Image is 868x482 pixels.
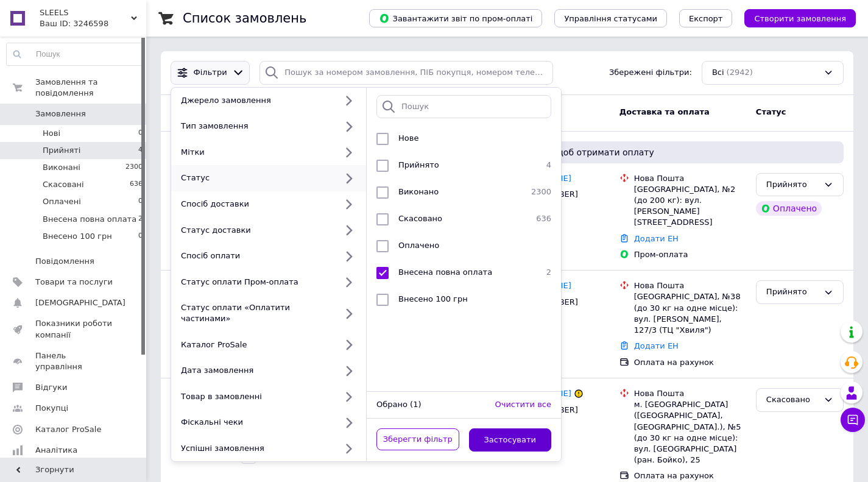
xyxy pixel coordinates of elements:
[35,297,125,308] span: [DEMOGRAPHIC_DATA]
[176,95,336,106] div: Джерело замовлення
[634,291,746,336] div: [GEOGRAPHIC_DATA], №38 (до 30 кг на одне місце): вул. [PERSON_NAME], 127/3 (ТЦ "Хвиля")
[536,267,551,278] span: 2
[379,13,532,24] span: Завантажити звіт по пром-оплаті
[398,160,439,169] span: Прийнято
[138,145,143,156] span: 4
[634,249,746,260] div: Пром-оплата
[634,388,746,399] div: Нова Пошта
[634,470,746,481] div: Оплата на рахунок
[138,214,143,225] span: 2
[679,9,733,27] button: Експорт
[35,350,113,372] span: Панель управління
[619,107,710,116] span: Доставка та оплата
[7,43,143,65] input: Пошук
[376,95,551,119] input: Пошук
[35,424,101,435] span: Каталог ProSale
[259,61,553,85] input: Пошук за номером замовлення, ПІБ покупця, номером телефону, Email, номером накладної
[40,18,146,29] div: Ваш ID: 3246598
[138,196,143,207] span: 0
[43,162,80,173] span: Виконані
[609,67,692,79] span: Збережені фільтри:
[43,196,81,207] span: Оплачені
[732,13,856,23] a: Створити замовлення
[183,11,306,26] h1: Список замовлень
[536,160,551,171] span: 4
[40,7,131,18] span: SLEELS
[727,68,753,77] span: (2942)
[138,231,143,242] span: 0
[383,434,453,445] span: Зберегти фільтр
[130,179,143,190] span: 636
[35,256,94,267] span: Повідомлення
[634,399,746,466] div: м. [GEOGRAPHIC_DATA] ([GEOGRAPHIC_DATA], [GEOGRAPHIC_DATA].), №5 (до 30 кг на одне місце): вул. [...
[176,391,336,402] div: Товар в замовленні
[176,339,336,350] div: Каталог ProSale
[176,277,336,288] div: Статус оплати Пром-оплата
[634,357,746,368] div: Оплата на рахунок
[756,201,822,216] div: Оплачено
[398,187,439,196] span: Виконано
[35,277,113,288] span: Товари та послуги
[754,14,846,23] span: Створити замовлення
[43,214,136,225] span: Внесена повна оплата
[689,14,723,23] span: Експорт
[712,67,724,79] span: Всі
[766,179,819,191] div: Прийнято
[194,67,227,79] span: Фільтри
[376,428,459,451] button: Зберегти фільтр
[536,213,551,225] span: 636
[35,108,86,119] span: Замовлення
[176,417,336,428] div: Фіскальні чеки
[176,302,336,324] div: Статус оплати «Оплатити частинами»
[35,403,68,414] span: Покупці
[634,341,679,350] a: Додати ЕН
[43,145,80,156] span: Прийняті
[176,172,336,183] div: Статус
[43,231,112,242] span: Внесено 100 грн
[43,128,60,139] span: Нові
[398,133,418,143] span: Нове
[398,241,439,250] span: Оплачено
[398,268,492,277] span: Внесена повна оплата
[35,382,67,393] span: Відгуки
[398,294,468,303] span: Внесено 100 грн
[176,121,336,132] div: Тип замовлення
[469,428,552,452] button: Застосувати
[841,408,865,432] button: Чат з покупцем
[176,225,336,236] div: Статус доставки
[495,400,552,409] span: Очистити все
[554,9,667,27] button: Управління статусами
[634,280,746,291] div: Нова Пошта
[138,128,143,139] span: 0
[398,214,442,223] span: Скасовано
[176,147,336,158] div: Мітки
[634,173,746,184] div: Нова Пошта
[176,250,336,261] div: Спосіб оплати
[125,162,143,173] span: 2300
[372,399,490,411] div: Обрано (1)
[766,286,819,299] div: Прийнято
[35,77,146,99] span: Замовлення та повідомлення
[744,9,856,27] button: Створити замовлення
[35,318,113,340] span: Показники роботи компанії
[756,107,786,116] span: Статус
[564,14,657,23] span: Управління статусами
[43,179,84,190] span: Скасовані
[634,184,746,229] div: [GEOGRAPHIC_DATA], №2 (до 200 кг): вул. [PERSON_NAME][STREET_ADDRESS]
[531,186,551,198] span: 2300
[176,443,336,454] div: Успішні замовлення
[634,234,679,243] a: Додати ЕН
[369,9,542,27] button: Завантажити звіт по пром-оплаті
[176,199,336,210] div: Спосіб доставки
[176,365,336,376] div: Дата замовлення
[766,394,819,406] div: Скасовано
[35,445,77,456] span: Аналітика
